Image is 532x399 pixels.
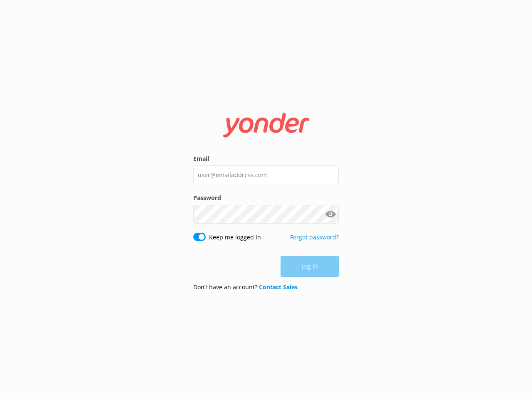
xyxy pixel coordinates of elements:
a: Forgot password? [290,233,339,241]
button: Show password [322,206,339,222]
p: Don’t have an account? [193,283,298,292]
label: Email [193,154,339,163]
a: Contact Sales [259,283,298,291]
label: Keep me logged in [209,233,261,242]
input: user@emailaddress.com [193,165,339,184]
label: Password [193,193,339,202]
